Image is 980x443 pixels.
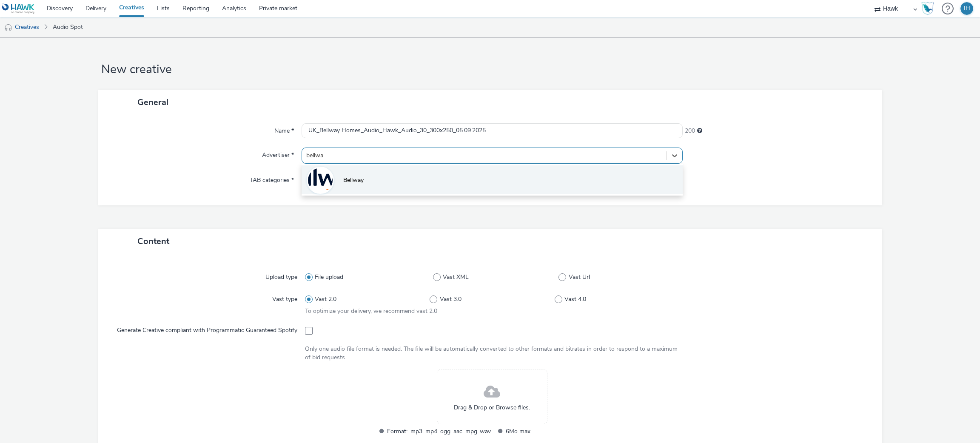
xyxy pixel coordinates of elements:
[114,323,301,335] label: Generate Creative compliant with Programmatic Guaranteed Spotify
[305,307,437,315] span: To optimize your delivery, we recommend vast 2.0
[921,2,934,15] img: Hawk Academy
[564,295,586,304] span: Vast 4.0
[98,62,882,78] h1: New creative
[697,127,702,135] div: Maximum 255 characters
[454,403,530,412] span: Drag & Drop or Browse files.
[248,173,297,185] label: IAB categories *
[137,97,168,108] span: General
[48,17,87,37] a: Audio Spot
[685,127,695,135] span: 200
[315,295,336,304] span: Vast 2.0
[569,273,590,281] span: Vast Url
[137,236,169,247] span: Content
[443,273,469,281] span: Vast XML
[964,2,970,15] div: IH
[387,426,491,436] span: Format: .mp3 .mp4 .ogg .aac .mpg .wav
[440,295,462,304] span: Vast 3.0
[343,176,364,185] span: Bellway
[269,292,301,304] label: Vast type
[4,23,13,32] img: audio
[2,3,35,14] img: undefined Logo
[506,426,610,436] span: 6Mo max
[262,270,301,281] label: Upload type
[259,148,297,159] label: Advertiser *
[315,273,343,281] span: File upload
[305,345,680,362] div: Only one audio file format is needed. The file will be automatically converted to other formats a...
[921,2,937,15] a: Hawk Academy
[271,123,297,135] label: Name *
[302,123,683,138] input: Name
[308,168,333,193] img: Bellway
